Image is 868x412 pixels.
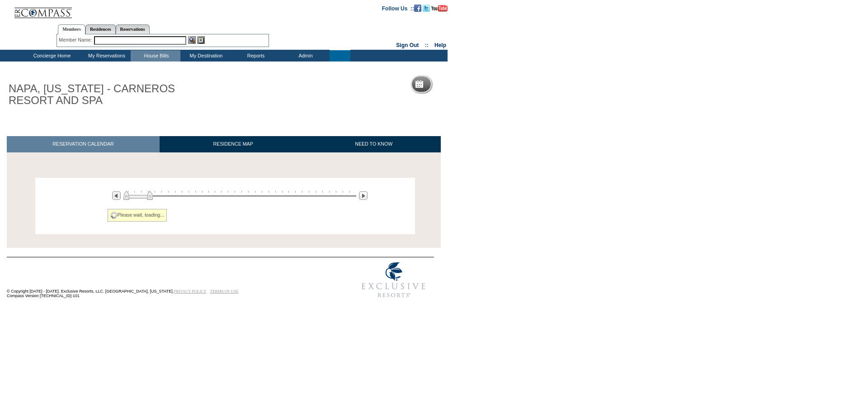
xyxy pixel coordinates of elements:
[174,289,207,294] a: PRIVACY POLICY
[425,42,429,48] span: ::
[423,5,430,10] a: Follow us on Twitter
[431,5,448,10] a: Subscribe to our YouTube Channel
[210,289,239,294] a: TERMS OF USE
[427,81,496,87] h5: Reservation Calendar
[108,209,167,222] div: Please wait, loading...
[59,36,94,44] div: Member Name:
[414,5,421,10] a: Become our fan on Facebook
[131,50,180,62] td: House Bills
[116,24,150,34] a: Reservations
[423,5,430,12] img: Follow us on Twitter
[180,50,230,62] td: My Destination
[7,81,209,109] h1: NAPA, [US_STATE] - CARNEROS RESORT AND SPA
[307,136,441,152] a: NEED TO KNOW
[353,257,434,303] img: Exclusive Resorts
[7,136,160,152] a: RESERVATION CALENDAR
[280,50,330,62] td: Admin
[188,36,196,44] img: View
[81,50,131,62] td: My Reservations
[110,212,118,219] img: spinner2.gif
[230,50,280,62] td: Reports
[112,191,121,200] img: Previous
[160,136,307,152] a: RESIDENCE MAP
[434,42,446,48] a: Help
[382,5,414,12] td: Follow Us ::
[7,258,323,303] td: © Copyright [DATE] - [DATE]. Exclusive Resorts, LLC. [GEOGRAPHIC_DATA], [US_STATE]. Compass Versi...
[85,24,116,34] a: Residences
[431,5,448,12] img: Subscribe to our YouTube Channel
[396,42,419,48] a: Sign Out
[58,24,85,34] a: Members
[414,5,421,12] img: Become our fan on Facebook
[197,36,205,44] img: Reservations
[21,50,81,62] td: Concierge Home
[359,191,368,200] img: Next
